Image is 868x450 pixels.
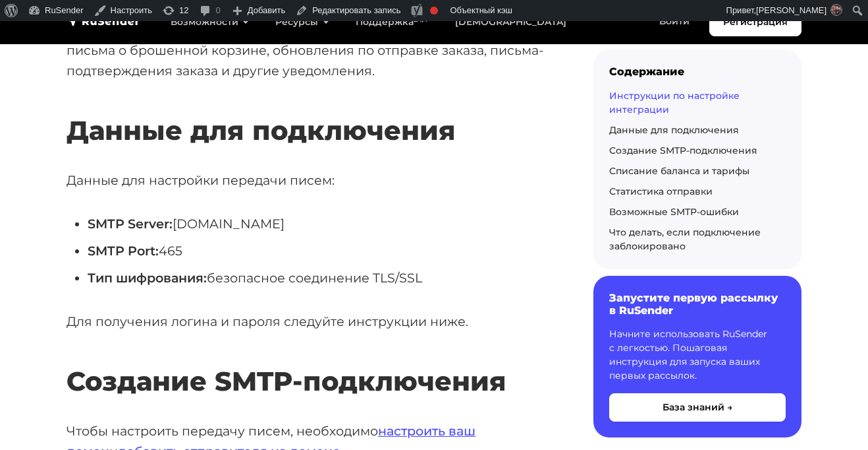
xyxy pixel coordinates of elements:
[756,5,827,15] span: [PERSON_NAME]
[67,170,551,191] p: Данные для настройки передачи писем:
[414,15,429,24] sup: 24/7
[609,393,786,422] button: База знаний →
[67,327,551,397] h2: Создание SMTP-подключения
[609,144,757,156] a: Создание SMTP-подключения
[67,76,551,146] h2: Данные для подключения
[609,185,713,197] a: Статистика отправки
[609,327,786,383] p: Начните использовать RuSender с легкостью. Пошаговая инструкция для запуска ваших первых рассылок.
[646,8,703,35] a: Войти
[88,268,551,288] li: безопасное соединение TLS/SSL
[157,9,262,36] a: Возможности
[430,7,438,15] div: Фокусная ключевая фраза не установлена
[609,123,739,135] a: Данные для подключения
[442,9,580,36] a: [DEMOGRAPHIC_DATA]
[67,311,551,332] p: Для получения логина и пароля следуйте инструкции ниже.
[609,291,786,316] h6: Запустите первую рассылку в RuSender
[609,65,786,78] div: Содержание
[88,270,207,286] strong: Тип шифрования:
[609,226,761,251] a: Что делать, если подключение заблокировано
[609,164,749,176] a: Списание баланса и тарифы
[88,214,551,234] li: [DOMAIN_NAME]
[67,15,140,28] img: RuSender
[593,275,801,437] a: Запустите первую рассылку в RuSender Начните использовать RuSender с легкостью. Пошаговая инструк...
[709,8,801,36] a: Регистрация
[88,243,159,259] strong: SMTP Port:
[609,89,740,115] a: Инструкции по настройке интеграции
[262,9,342,36] a: Ресурсы
[88,241,551,261] li: 465
[88,216,173,232] strong: SMTP Server:
[342,9,442,36] a: Поддержка24/7
[609,205,739,217] a: Возможные SMTP-ошибки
